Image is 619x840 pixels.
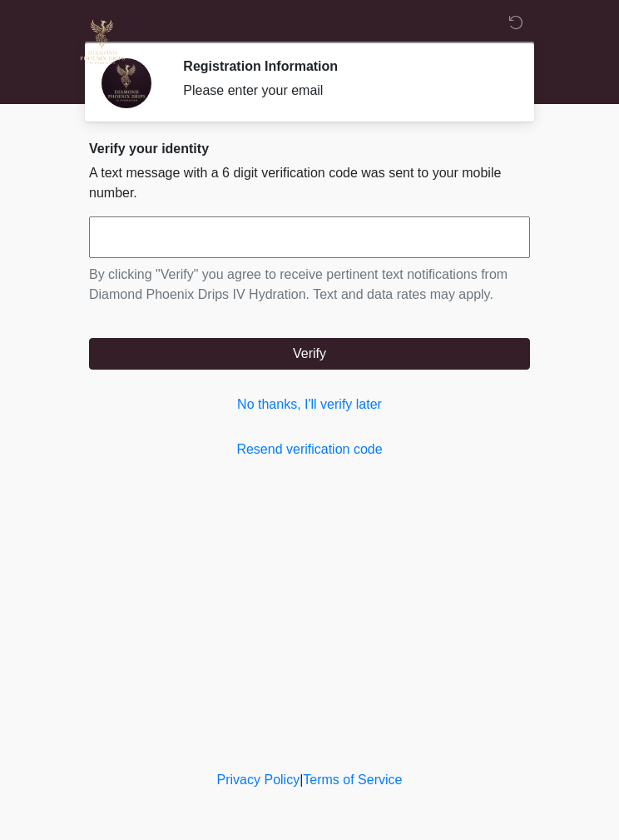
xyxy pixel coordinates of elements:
[89,338,530,370] button: Verify
[89,163,530,203] p: A text message with a 6 digit verification code was sent to your mobile number.
[89,141,530,157] h2: Verify your identity
[183,81,505,101] div: Please enter your email
[89,440,530,460] a: Resend verification code
[89,265,530,305] p: By clicking "Verify" you agree to receive pertinent text notifications from Diamond Phoenix Drips...
[300,773,303,787] a: |
[217,773,300,787] a: Privacy Policy
[303,773,402,787] a: Terms of Service
[89,395,530,415] a: No thanks, I'll verify later
[72,12,132,72] img: Diamond Phoenix Drips IV Hydration Logo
